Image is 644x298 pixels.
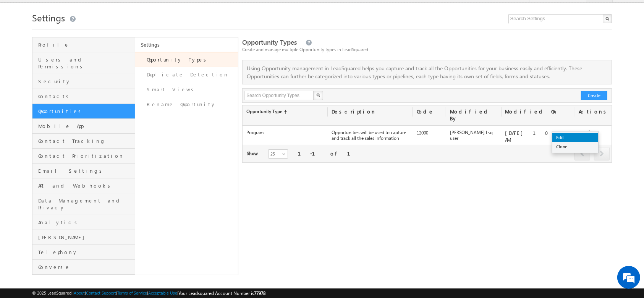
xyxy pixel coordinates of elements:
[508,14,612,23] input: Search Settings
[32,11,65,24] span: Settings
[298,150,359,157] div: 1-1 of 1
[32,193,135,215] a: Data Management and Privacy
[38,78,133,85] span: Security
[575,105,597,118] div: Actions
[38,152,133,159] span: Contact Prioritization
[32,178,135,193] a: API and Webhooks
[446,105,502,125] div: Modified By
[246,108,324,115] label: Opportunity Type
[104,235,139,246] em: Start Chat
[243,64,611,80] p: Using Opportunity management in LeadSquared helps you capture and track all the Opportunities for...
[38,93,133,100] span: Contacts
[247,150,262,157] div: Show
[38,56,133,70] span: Users and Permissions
[32,260,135,275] a: Converse
[269,151,289,157] span: 25
[38,123,133,130] span: Mobile App
[38,108,133,115] span: Opportunities
[32,134,135,149] a: Contact Tracking
[38,138,133,144] span: Contact Tracking
[32,74,135,89] a: Security
[32,230,135,245] a: [PERSON_NAME]
[32,89,135,104] a: Contacts
[117,290,147,295] a: Terms of Service
[242,46,612,53] div: Create and manage multiple Opportunity types in LeadSquared
[38,182,133,189] span: API and Webhooks
[38,167,133,174] span: Email Settings
[246,130,264,135] label: Program
[135,82,238,97] a: Smart Views
[242,38,297,47] span: Opportunity Types
[413,129,446,140] div: 12000
[135,52,238,67] a: Opportunity Types
[40,40,128,50] div: Chat with us now
[502,105,575,118] div: Modified On
[10,71,139,229] textarea: Type your message and hit 'Enter'
[135,37,238,52] a: Settings
[38,219,133,226] span: Analytics
[32,104,135,119] a: Opportunities
[450,130,498,141] label: [PERSON_NAME] Lsq user
[178,290,265,296] span: Your Leadsquared Account Number is
[32,52,135,74] a: Users and Permissions
[268,149,288,159] a: 25
[32,215,135,230] a: Analytics
[244,91,314,100] input: Search Opportunity Types
[38,197,133,211] span: Data Management and Privacy
[332,130,409,141] label: Opportunities will be used to capture and track all the sales information
[86,290,116,295] a: Contact Support
[32,119,135,134] a: Mobile App
[328,105,413,118] div: Description
[38,249,133,256] span: Telephony
[552,142,598,151] a: Clone
[135,67,238,82] a: Duplicate Detection
[148,290,177,295] a: Acceptable Use
[316,93,320,97] img: Search
[552,133,598,142] a: Edit
[38,234,133,241] span: [PERSON_NAME]
[32,149,135,164] a: Contact Prioritization
[32,164,135,178] a: Email Settings
[135,97,238,112] a: Rename Opportunity
[125,4,144,22] div: Minimize live chat window
[74,290,85,295] a: About
[581,91,607,100] button: Create
[502,129,575,144] div: [DATE] 10:33 AM
[254,290,265,296] span: 77978
[13,40,32,50] img: d_60004797649_company_0_60004797649
[32,290,265,297] span: © 2025 LeadSquared | | | | |
[32,37,135,52] a: Profile
[38,41,133,48] span: Profile
[413,105,446,118] div: Code
[32,245,135,260] a: Telephony
[38,264,133,270] span: Converse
